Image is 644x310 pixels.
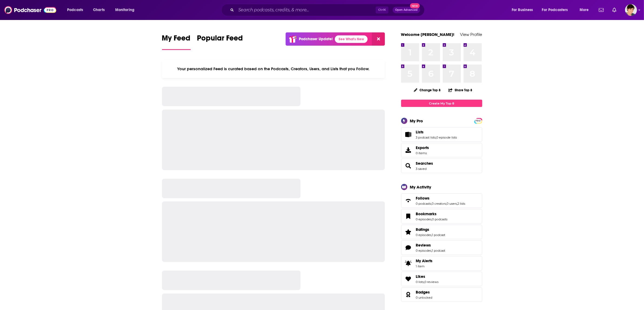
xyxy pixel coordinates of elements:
[448,85,473,95] button: Share Top 8
[416,211,437,216] span: Bookmarks
[416,196,465,201] a: Follows
[162,60,385,78] div: Your personalized Feed is curated based on the Podcasts, Creators, Users, and Lists that you Follow.
[403,228,414,236] a: Ratings
[436,136,437,139] span: ,
[416,258,433,263] span: My Alerts
[416,211,448,216] a: Bookmarks
[4,5,56,15] img: Podchaser - Follow, Share and Rate Podcasts
[508,6,540,14] button: open menu
[416,167,427,171] a: 3 saved
[401,287,482,302] span: Badges
[403,275,414,283] a: Likes
[432,217,432,221] span: ,
[162,33,191,46] span: My Feed
[401,225,482,239] span: Ratings
[403,146,414,154] span: Exports
[416,296,432,299] a: 0 unlocked
[457,202,458,205] span: ,
[597,5,606,15] a: Show notifications dropdown
[401,127,482,142] span: Lists
[416,274,425,279] span: Likes
[401,193,482,208] span: Follows
[416,280,424,284] a: 0 lists
[416,145,429,150] span: Exports
[403,244,414,251] a: Reviews
[416,217,432,221] a: 0 episodes
[447,202,457,205] a: 0 users
[542,6,568,14] span: For Podcasters
[401,272,482,286] span: Likes
[416,130,457,134] a: Lists
[432,233,432,237] span: ,
[401,209,482,224] span: Bookmarks
[236,6,376,14] input: Search podcasts, credits, & more...
[460,32,482,37] a: View Profile
[403,162,414,170] a: Searches
[403,291,414,298] a: Badges
[416,136,436,139] a: 3 podcast lists
[403,213,414,220] a: Bookmarks
[335,35,368,43] a: See What's New
[610,5,619,15] a: Show notifications dropdown
[416,227,445,232] a: Ratings
[416,233,432,237] a: 0 episodes
[432,249,445,252] a: 1 podcast
[625,4,637,16] span: Logged in as bethwouldknow
[432,202,446,205] a: 0 creators
[416,196,430,201] span: Follows
[580,6,589,14] span: More
[416,243,445,248] a: Reviews
[431,202,432,205] span: ,
[475,119,481,123] span: PRO
[299,37,333,41] p: Podchaser Update!
[403,197,414,204] a: Follows
[416,274,439,279] a: Likes
[424,280,425,284] span: ,
[416,243,431,248] span: Reviews
[416,130,424,134] span: Lists
[63,6,90,14] button: open menu
[115,6,134,14] span: Monitoring
[410,3,420,8] span: New
[416,202,431,205] a: 0 podcasts
[432,217,448,221] a: 0 podcasts
[475,119,481,123] a: PRO
[432,233,445,237] a: 1 podcast
[162,33,191,50] a: My Feed
[226,4,430,16] div: Search podcasts, credits, & more...
[401,32,455,37] a: Welcome [PERSON_NAME]!
[395,9,418,11] span: Open Advanced
[401,256,482,271] a: My Alerts
[512,6,533,14] span: For Business
[416,290,432,295] a: Badges
[401,240,482,255] span: Reviews
[437,136,457,139] a: 0 episode lists
[539,6,576,14] button: open menu
[111,6,141,14] button: open menu
[416,227,430,232] span: Ratings
[197,33,243,50] a: Popular Feed
[432,249,432,252] span: ,
[416,290,430,295] span: Badges
[393,7,420,13] button: Open AdvancedNew
[401,100,482,107] a: Create My Top 8
[446,202,447,205] span: ,
[416,161,433,166] a: Searches
[425,280,439,284] a: 0 reviews
[416,151,429,155] span: 0 items
[403,131,414,138] a: Lists
[401,143,482,157] a: Exports
[401,159,482,173] span: Searches
[625,4,637,16] img: User Profile
[67,6,83,14] span: Podcasts
[197,33,243,46] span: Popular Feed
[90,6,108,14] a: Charts
[93,6,105,14] span: Charts
[625,4,637,16] button: Show profile menu
[403,260,414,267] span: My Alerts
[376,6,388,14] span: Ctrl K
